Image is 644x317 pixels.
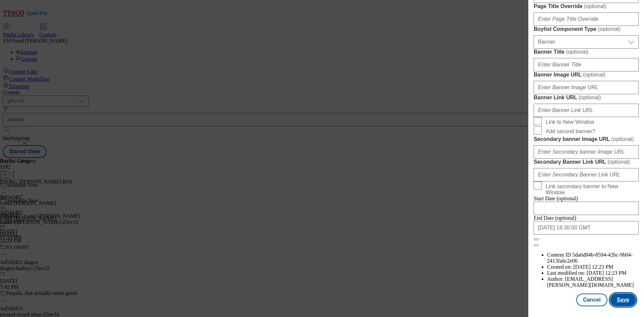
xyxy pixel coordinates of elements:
input: Enter Banner Link URL [534,104,639,117]
span: Add second banner? [546,128,595,135]
input: Enter Secondary Banner Link URL [534,168,639,181]
input: Enter Date [534,202,639,215]
li: Content ID [547,252,639,264]
span: ( optional ) [579,95,601,100]
span: Link secondary banner to New Window [546,183,636,196]
span: ( optional ) [584,3,606,9]
li: Author: [547,276,639,288]
span: 5da6d84b-8594-42bc-9b04-2413fa6c2e06 [547,252,633,264]
input: Enter Banner Title [534,58,639,71]
span: [DATE] 12:23 PM [573,264,613,270]
input: Enter Secondary banner Image URL [534,145,639,159]
input: Enter Banner Image URL [534,81,639,94]
label: Banner Image URL [534,71,639,78]
span: Start Date (optional) [534,196,578,201]
span: ( optional ) [611,136,634,142]
span: ( optional ) [583,72,605,77]
span: End Date (optional) [534,215,576,221]
button: Cancel [576,294,607,306]
input: Enter Page Title Override [534,12,639,26]
label: Banner Link URL [534,94,639,101]
label: Banner Title [534,49,639,55]
li: Last modified on: [547,270,639,276]
span: Link to New Window [546,119,594,125]
span: [EMAIL_ADDRESS][PERSON_NAME][DOMAIN_NAME] [547,276,634,288]
button: Save [610,294,636,306]
label: Secondary banner Image URL [534,136,639,143]
span: [DATE] 12:23 PM [587,270,627,276]
span: ( optional ) [598,26,621,32]
input: Enter Date [534,221,639,234]
button: Close [534,238,539,240]
label: Secondary Banner Link URL [534,159,639,165]
span: ( optional ) [566,49,589,55]
label: Page Title Override [534,3,639,10]
li: Created on: [547,264,639,270]
span: ( optional ) [607,159,630,165]
label: Buylist Component Type [534,26,639,33]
